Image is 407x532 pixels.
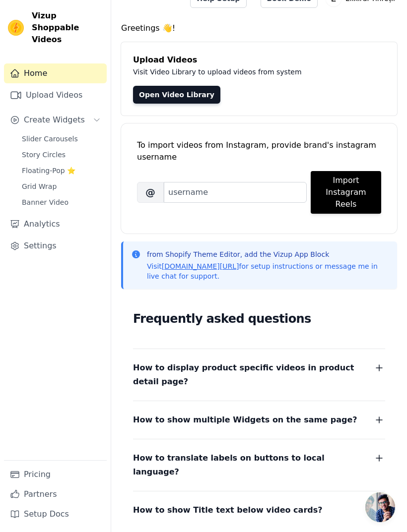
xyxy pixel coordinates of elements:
span: Create Widgets [24,114,85,126]
div: Open chat [365,492,395,522]
a: Pricing [4,465,107,484]
a: Home [4,63,107,83]
a: Settings [4,236,107,256]
h2: Frequently asked questions [133,309,385,329]
span: How to show Title text below video cards? [133,503,323,517]
a: Banner Video [16,195,107,209]
span: How to show multiple Widgets on the same page? [133,413,357,427]
a: Upload Videos [4,85,107,105]
span: @ [137,182,164,203]
span: Banner Video [22,197,68,207]
button: How to show Title text below video cards? [133,503,385,517]
button: How to translate labels on buttons to local language? [133,451,385,479]
button: How to show multiple Widgets on the same page? [133,413,385,427]
a: Grid Wrap [16,179,107,193]
a: Setup Docs [4,504,107,524]
span: Floating-Pop ⭐ [22,166,75,176]
span: How to display product specific videos in product detail page? [133,361,361,389]
span: Vizup Shoppable Videos [32,10,103,46]
p: Visit for setup instructions or message me in live chat for support. [147,261,389,281]
button: Import Instagram Reels [311,171,381,214]
input: username [164,182,307,203]
a: Partners [4,484,107,504]
button: How to display product specific videos in product detail page? [133,361,385,389]
a: Open Video Library [133,86,220,104]
h4: Greetings 👋! [121,22,397,34]
img: Vizup [8,20,24,36]
span: Grid Wrap [22,181,57,191]
h4: Upload Videos [133,54,385,66]
a: Floating-Pop ⭐ [16,164,107,177]
p: Visit Video Library to upload videos from system [133,66,385,78]
span: How to translate labels on buttons to local language? [133,451,361,479]
a: Slider Carousels [16,132,107,146]
p: from Shopify Theme Editor, add the Vizup App Block [147,249,389,259]
span: Story Circles [22,150,66,160]
button: Create Widgets [4,110,107,130]
a: Story Circles [16,148,107,162]
span: Slider Carousels [22,134,78,144]
div: To import videos from Instagram, provide brand's instagram username [137,139,381,163]
a: [DOMAIN_NAME][URL] [162,262,239,270]
a: Analytics [4,214,107,234]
